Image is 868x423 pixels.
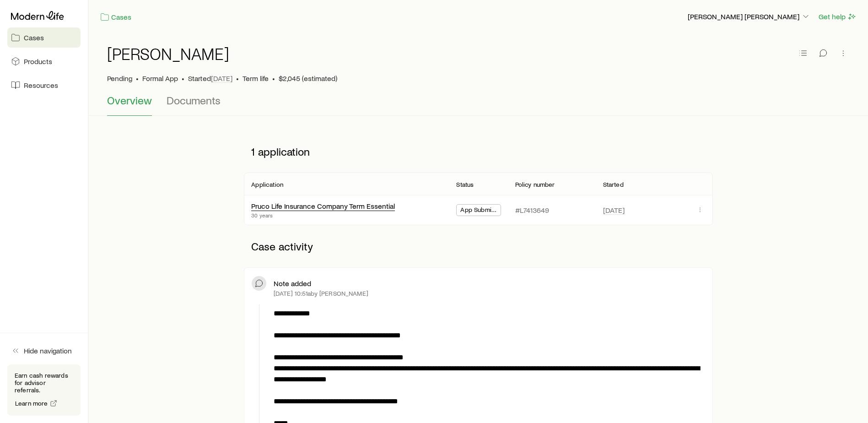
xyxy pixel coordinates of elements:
[211,74,232,83] span: [DATE]
[251,201,395,211] div: Pruco Life Insurance Company Term Essential
[107,44,229,63] h1: [PERSON_NAME]
[515,206,549,215] p: #L7413649
[274,279,311,288] p: Note added
[244,233,712,260] p: Case activity
[7,51,81,71] a: Products
[24,57,52,66] span: Products
[182,74,184,83] span: •
[243,74,269,83] p: Term life
[100,12,132,22] a: Cases
[136,74,139,83] span: •
[7,364,81,416] div: Earn cash rewards for advisor referrals.Learn more
[15,372,73,394] p: Earn cash rewards for advisor referrals.
[107,94,850,116] div: Case details tabs
[7,341,81,361] button: Hide navigation
[236,74,239,83] span: •
[603,206,625,215] span: [DATE]
[167,94,221,107] span: Documents
[142,74,178,83] span: Formal App
[515,181,555,188] p: Policy number
[456,181,474,188] p: Status
[107,94,152,107] span: Overview
[279,74,337,83] span: $2,045 (estimated)
[188,74,232,83] p: Started
[687,11,811,22] button: [PERSON_NAME] [PERSON_NAME]
[603,181,624,188] p: Started
[7,75,81,95] a: Resources
[460,206,496,216] span: App Submitted
[24,81,58,90] span: Resources
[274,290,368,297] p: [DATE] 10:51a by [PERSON_NAME]
[15,400,48,407] span: Learn more
[688,12,810,21] p: [PERSON_NAME] [PERSON_NAME]
[818,11,857,22] button: Get help
[24,33,44,42] span: Cases
[251,181,283,188] p: Application
[272,74,275,83] span: •
[251,201,395,210] a: Pruco Life Insurance Company Term Essential
[251,211,395,219] p: 30 years
[107,74,132,83] p: Pending
[244,138,712,165] p: 1 application
[24,346,72,355] span: Hide navigation
[7,27,81,48] a: Cases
